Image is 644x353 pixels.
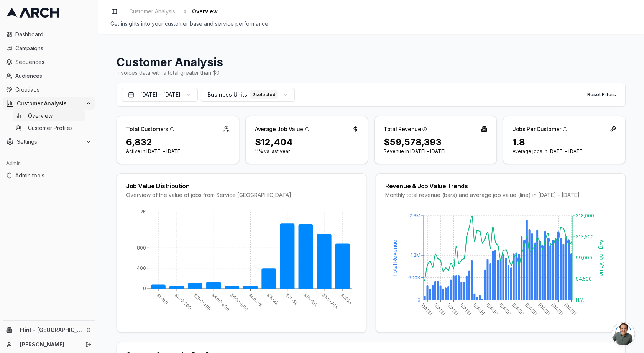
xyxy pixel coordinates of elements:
a: Customer Profiles [13,123,85,133]
tspan: $1-100 [155,292,169,306]
div: Overview of the value of jobs from Service [GEOGRAPHIC_DATA] [126,191,357,199]
tspan: 600K [408,275,421,281]
tspan: $600-800 [229,292,250,312]
span: Business Units: [207,91,249,99]
tspan: $13,500 [576,234,594,240]
div: Admin [3,157,95,169]
tspan: $20k+ [340,292,353,305]
div: 2 selected [250,90,278,99]
div: Job Value Distribution [126,183,357,189]
tspan: [DATE] [524,302,538,316]
span: Dashboard [15,31,92,38]
div: Monthly total revenue (bars) and average job value (line) in [DATE] - [DATE] [385,191,616,199]
button: Business Units:2selected [201,88,295,102]
tspan: [DATE] [433,302,447,316]
tspan: [DATE] [446,302,460,316]
a: Campaigns [3,42,95,54]
tspan: $5k-10k [303,292,319,308]
tspan: Avg Job Value [598,240,605,276]
tspan: [DATE] [459,302,473,316]
div: $12,404 [255,136,358,148]
p: 11% vs last year [255,148,358,154]
a: Creatives [3,84,95,96]
tspan: $800-1k [248,292,264,309]
p: Revenue in [DATE] - [DATE] [384,148,487,154]
button: Log out [83,339,94,350]
span: Audiences [15,72,92,80]
span: Customer Profiles [28,124,73,132]
p: Average jobs in [DATE] - [DATE] [513,148,616,154]
span: Creatives [15,86,92,94]
tspan: $4,500 [576,276,592,282]
div: 1.8 [513,136,616,148]
a: Admin tools [3,169,95,182]
tspan: 2.3M [409,213,421,218]
tspan: [DATE] [498,302,512,316]
span: Admin tools [15,172,92,179]
tspan: [DATE] [537,302,551,316]
span: Campaigns [15,44,92,52]
a: Audiences [3,70,95,82]
div: Total Customers [126,125,174,133]
tspan: [DATE] [563,302,577,316]
div: Average Job Value [255,125,309,133]
tspan: [DATE] [420,302,434,316]
tspan: Total Revenue [391,240,398,277]
div: Invoices data with a total greater than $0 [117,69,626,77]
tspan: $9,000 [576,255,592,261]
tspan: $2k-5k [284,292,299,307]
tspan: 0 [417,297,421,303]
h1: Customer Analysis [117,55,626,69]
tspan: 1.2M [411,252,421,258]
span: Customer Analysis [17,100,82,107]
tspan: $200-400 [192,292,212,312]
button: Reset Filters [583,89,621,101]
div: Total Revenue [384,125,427,133]
tspan: 2K [140,209,146,215]
span: Sequences [15,58,92,66]
tspan: $18,000 [576,213,594,218]
div: Revenue & Job Value Trends [385,183,616,189]
span: Overview [192,8,218,15]
tspan: 800 [137,245,146,251]
div: 6,832 [126,136,230,148]
button: [DATE] - [DATE] [122,88,198,102]
a: [PERSON_NAME] [20,341,77,348]
tspan: N/A [576,297,584,303]
tspan: 400 [137,265,146,271]
button: Settings [3,136,95,148]
div: Get insights into your customer base and service performance [110,20,632,28]
tspan: $400-600 [211,292,231,312]
span: Overview [28,112,53,120]
tspan: [DATE] [485,302,499,316]
span: Flint - [GEOGRAPHIC_DATA], Heating, Air & Electric [20,327,82,333]
tspan: [DATE] [472,302,486,316]
tspan: 0 [143,286,146,291]
nav: breadcrumb [126,6,218,17]
span: Settings [17,138,82,146]
tspan: [DATE] [511,302,525,316]
p: Active in [DATE] - [DATE] [126,148,230,154]
button: Customer Analysis [3,97,95,110]
tspan: $100-200 [174,292,192,311]
a: Dashboard [3,28,95,41]
a: Overview [13,110,85,121]
a: Customer Analysis [126,6,178,17]
tspan: [DATE] [550,302,564,316]
div: Jobs Per Customer [513,125,567,133]
div: $59,578,393 [384,136,487,148]
button: Flint - [GEOGRAPHIC_DATA], Heating, Air & Electric [3,324,95,336]
tspan: $1k-2k [266,292,280,306]
div: Open chat [612,322,635,345]
a: Sequences [3,56,95,68]
tspan: $10k-20k [321,292,339,310]
span: Customer Analysis [129,8,175,15]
